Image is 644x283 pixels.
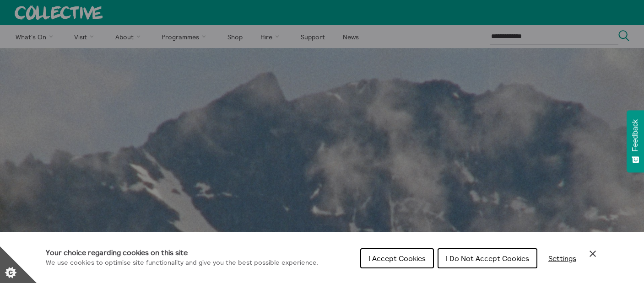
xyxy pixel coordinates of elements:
span: I Do Not Accept Cookies [446,254,529,263]
span: Feedback [631,119,639,151]
button: I Do Not Accept Cookies [438,248,537,268]
button: I Accept Cookies [360,248,434,268]
span: I Accept Cookies [368,254,426,263]
button: Feedback - Show survey [627,110,644,172]
span: Settings [548,254,576,263]
p: We use cookies to optimise site functionality and give you the best possible experience. [46,258,319,268]
h1: Your choice regarding cookies on this site [46,247,319,258]
button: Settings [541,249,584,267]
button: Close Cookie Control [587,248,598,259]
